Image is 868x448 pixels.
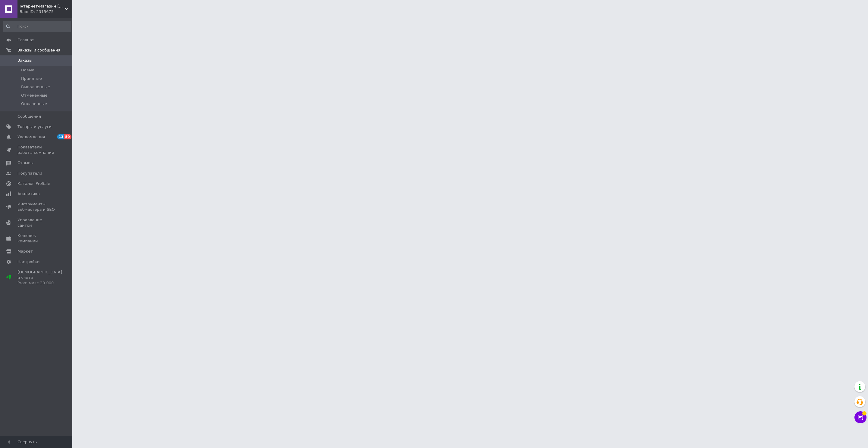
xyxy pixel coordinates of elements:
[17,249,33,254] span: Маркет
[21,76,42,81] span: Принятые
[17,171,42,176] span: Покупатели
[17,269,62,286] span: [DEMOGRAPHIC_DATA] и счета
[17,233,56,244] span: Кошелек компании
[21,101,47,107] span: Оплаченные
[21,84,50,90] span: Выполненные
[20,4,65,9] span: Інтернет-магазин Khoztovar.com.ua
[17,114,41,119] span: Сообщения
[21,67,34,73] span: Новые
[64,134,71,139] span: 50
[17,145,56,155] span: Показатели работы компании
[17,181,50,186] span: Каталог ProSale
[17,259,39,265] span: Настройки
[17,124,52,129] span: Товары и услуги
[17,134,45,140] span: Уведомления
[17,201,56,212] span: Инструменты вебмастера и SEO
[17,37,34,43] span: Главная
[21,93,47,98] span: Отмененные
[17,280,62,286] div: Prom микс 20 000
[17,217,56,228] span: Управление сайтом
[17,191,40,197] span: Аналитика
[17,160,33,166] span: Отзывы
[17,58,32,63] span: Заказы
[57,134,64,139] span: 13
[854,411,866,423] button: Чат с покупателем
[20,9,72,14] div: Ваш ID: 2315675
[17,48,60,53] span: Заказы и сообщения
[3,21,71,32] input: Поиск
